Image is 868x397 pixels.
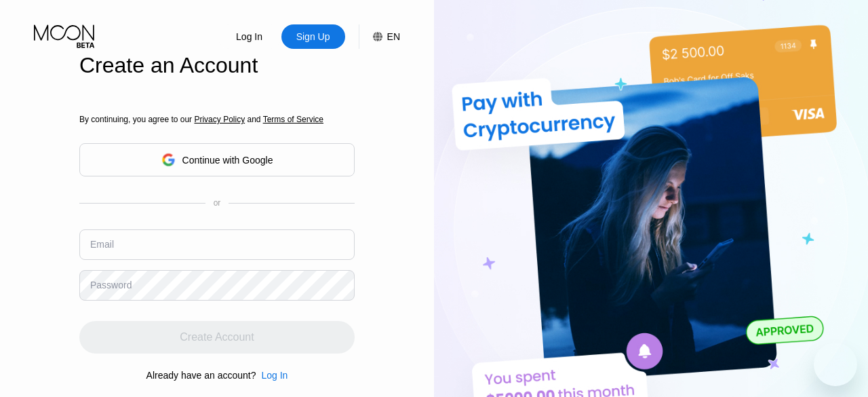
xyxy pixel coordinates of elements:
div: Sign Up [295,30,332,43]
div: Continue with Google [79,143,355,176]
span: Privacy Policy [194,115,245,124]
div: Continue with Google [182,155,273,166]
div: EN [359,24,400,49]
iframe: Button to launch messaging window [814,343,857,386]
div: Sign Up [281,24,345,49]
div: Password [90,280,132,290]
div: or [214,198,221,208]
div: Log In [235,30,264,43]
div: EN [387,31,400,42]
div: Log In [218,24,281,49]
div: By continuing, you agree to our [79,115,355,124]
div: Create an Account [79,53,355,78]
div: Log In [256,370,288,381]
span: and [245,115,263,124]
span: Terms of Service [263,115,323,124]
div: Log In [261,370,288,381]
div: Email [90,239,114,250]
div: Already have an account? [146,370,256,381]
